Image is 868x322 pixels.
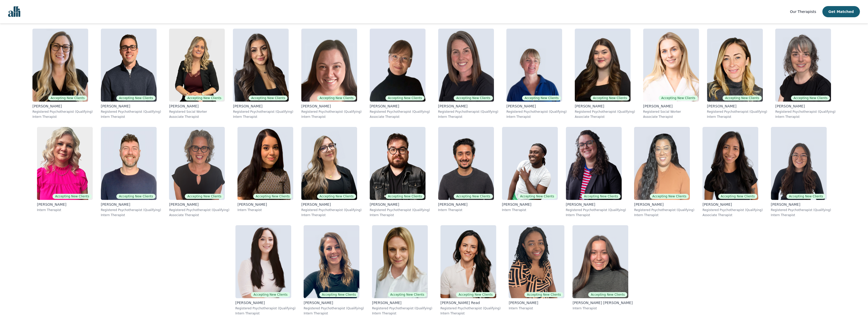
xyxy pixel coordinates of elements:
span: Accepting New Clients [249,96,288,101]
img: Keri_Grainger [707,29,763,102]
p: Intern Therapist [771,213,831,217]
a: Rana_JamesAccepting New Clients[PERSON_NAME]Registered Social WorkerAssociate Therapist [165,25,229,123]
p: Registered Psychotherapist (Qualifying) [440,306,501,310]
span: Accepting New Clients [317,96,356,101]
p: [PERSON_NAME] [502,202,558,207]
span: Accepting New Clients [251,292,290,297]
p: Registered Psychotherapist (Qualifying) [304,306,364,310]
img: Rachel_Bickley [304,225,359,298]
a: Olivia_SnowAccepting New Clients[PERSON_NAME]Registered Psychotherapist (Qualifying)Associate The... [571,25,639,123]
a: Stephanie_BunkerAccepting New Clients[PERSON_NAME]Registered Psychotherapist (Qualifying)Intern T... [434,25,503,123]
p: Registered Psychotherapist (Qualifying) [101,110,161,114]
span: Accepting New Clients [317,194,356,199]
p: [PERSON_NAME] [707,104,767,109]
span: Accepting New Clients [454,194,493,199]
p: Intern Therapist [370,213,430,217]
span: Accepting New Clients [588,292,627,297]
span: Accepting New Clients [253,194,292,199]
p: Associate Therapist [703,213,763,217]
img: Olivia_Snow [575,29,631,102]
img: Ethan_Braun [101,29,157,102]
a: Daniel_MendesAccepting New Clients[PERSON_NAME]Intern Therapist [434,123,498,221]
img: Rachelle_Angers Ritacca [572,225,628,298]
img: Danielle_Djelic [643,29,699,102]
img: Daniel_Mendes [438,127,494,200]
p: Intern Therapist [572,306,633,310]
span: Accepting New Clients [718,194,757,199]
img: Amina_Purac [32,29,88,102]
a: Susan_AlbaumAccepting New Clients[PERSON_NAME]Registered Psychotherapist (Qualifying)Associate Th... [165,123,233,221]
span: Accepting New Clients [185,194,224,199]
p: [PERSON_NAME] [372,300,432,305]
p: Associate Therapist [643,115,699,119]
span: Accepting New Clients [454,96,493,101]
a: Faith_DanielsAccepting New Clients[PERSON_NAME]Intern Therapist [505,221,568,319]
p: [PERSON_NAME] [235,300,296,305]
p: Registered Psychotherapist (Qualifying) [301,110,362,114]
span: Accepting New Clients [723,96,762,101]
span: Accepting New Clients [786,194,825,199]
span: Accepting New Clients [385,96,424,101]
p: [PERSON_NAME] [37,202,93,207]
p: Intern Therapist [707,115,767,119]
a: Freddie_GiovaneAccepting New Clients[PERSON_NAME]Registered Psychotherapist (Qualifying)Intern Th... [366,123,434,221]
span: Accepting New Clients [581,194,620,199]
span: Accepting New Clients [185,96,224,101]
button: Get Matched [822,6,860,17]
img: Melanie_Crocker [775,29,831,102]
p: Intern Therapist [101,115,161,119]
p: Registered Psychotherapist (Qualifying) [101,208,161,212]
span: Our Therapists [790,10,816,14]
p: Intern Therapist [301,213,362,217]
a: Danielle_DjelicAccepting New Clients[PERSON_NAME]Registered Social WorkerAssociate Therapist [639,25,703,123]
a: Heala_MaudoodiAccepting New Clients[PERSON_NAME]Intern Therapist [233,123,297,221]
img: Susan_Albaum [169,127,225,200]
p: [PERSON_NAME] [301,202,362,207]
span: Accepting New Clients [518,194,557,199]
img: Rojean_Tasbihdoust [233,29,289,102]
p: Registered Psychotherapist (Qualifying) [370,110,430,114]
img: Angela_Earl [370,29,426,102]
a: Ethan_BraunAccepting New Clients[PERSON_NAME]Registered Psychotherapist (Qualifying)Intern Therapist [97,25,165,123]
p: [PERSON_NAME] [PERSON_NAME] [572,300,633,305]
span: Accepting New Clients [590,96,630,101]
img: Anthony_Kusi [502,127,558,200]
p: Registered Social Worker [169,110,225,114]
p: Registered Psychotherapist (Qualifying) [235,306,296,310]
span: Accepting New Clients [319,292,358,297]
img: Christina_Persaud [634,127,690,200]
p: Intern Therapist [233,115,293,119]
p: [PERSON_NAME] [101,202,161,207]
p: Registered Psychotherapist (Qualifying) [707,110,767,114]
img: Heather_Barker [506,29,562,102]
p: [PERSON_NAME] [304,300,364,305]
p: Registered Psychotherapist (Qualifying) [634,208,694,212]
p: [PERSON_NAME] [237,202,293,207]
a: Ryan_DavisAccepting New Clients[PERSON_NAME]Registered Psychotherapist (Qualifying)Intern Therapist [97,123,165,221]
p: Intern Therapist [566,213,626,217]
p: Intern Therapist [438,115,498,119]
p: [PERSON_NAME] [643,104,699,109]
p: [PERSON_NAME] [634,202,694,207]
p: [PERSON_NAME] [370,104,430,109]
a: Melanie_CrockerAccepting New Clients[PERSON_NAME]Registered Psychotherapist (Qualifying)Intern Th... [771,25,840,123]
p: Intern Therapist [304,311,364,315]
p: Registered Psychotherapist (Qualifying) [506,110,567,114]
p: Registered Psychotherapist (Qualifying) [771,208,831,212]
img: Natalia_Sarmiento [703,127,758,200]
p: Registered Psychotherapist (Qualifying) [169,208,229,212]
p: Associate Therapist [169,213,229,217]
a: Megan_RidoutAccepting New Clients[PERSON_NAME]Registered Psychotherapist (Qualifying)Intern Thera... [368,221,436,319]
img: Kerri_Read [440,225,496,298]
p: Registered Psychotherapist (Qualifying) [703,208,763,212]
p: Intern Therapist [372,311,432,315]
p: [PERSON_NAME] [438,202,494,207]
p: [PERSON_NAME] [566,202,626,207]
p: [PERSON_NAME] [301,104,362,109]
span: Accepting New Clients [385,194,424,199]
a: Gloria_ZambranoAccepting New Clients[PERSON_NAME]Registered Psychotherapist (Qualifying)Intern Th... [231,221,300,319]
p: Registered Psychotherapist (Qualifying) [372,306,432,310]
p: Registered Psychotherapist (Qualifying) [566,208,626,212]
span: Accepting New Clients [524,292,563,297]
img: Ryan_Davis [101,127,157,200]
